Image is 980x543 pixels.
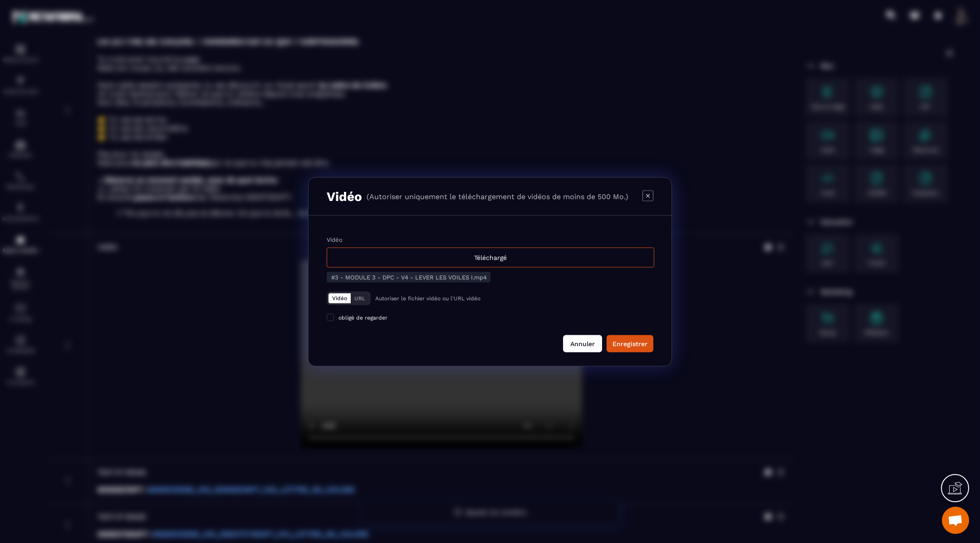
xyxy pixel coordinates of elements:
button: Vidéo [328,293,351,303]
button: URL [351,293,369,303]
a: Ouvrir le chat [942,507,969,534]
h3: Vidéo [327,189,362,204]
p: Autoriser le fichier vidéo ou l'URL vidéo [375,295,480,301]
div: Enregistrer [612,339,647,348]
label: Vidéo [327,236,343,243]
p: (Autoriser uniquement le téléchargement de vidéos de moins de 500 Mo.) [367,192,628,201]
div: Téléchargé [327,247,654,267]
span: #3 - MODULE 3 - DPC - V4 - LEVER LES VOILES I.mp4 [331,274,487,280]
button: Enregistrer [607,335,653,352]
span: obligé de regarder [338,314,387,321]
button: Annuler [563,335,602,352]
